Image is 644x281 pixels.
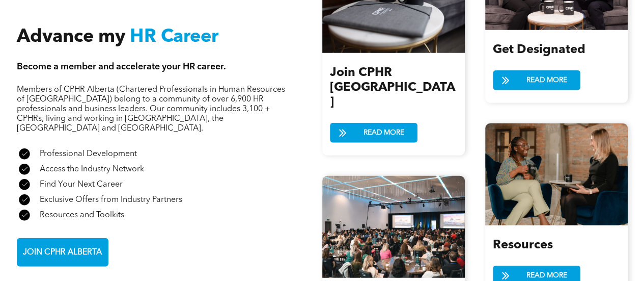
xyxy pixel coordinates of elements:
span: Join CPHR [GEOGRAPHIC_DATA] [330,67,455,109]
span: READ MORE [523,71,571,90]
a: JOIN CPHR ALBERTA [17,238,108,267]
span: HR Career [130,28,218,46]
span: Find Your Next Career [40,181,123,189]
span: Members of CPHR Alberta (Chartered Professionals in Human Resources of [GEOGRAPHIC_DATA]) belong ... [17,86,285,133]
span: Become a member and accelerate your HR career. [17,62,226,71]
span: Access the Industry Network [40,165,144,173]
a: READ MORE [330,123,417,143]
span: Professional Development [40,150,137,158]
a: READ MORE [493,70,580,90]
span: Advance my [17,28,125,46]
span: Resources and Toolkits [40,211,124,219]
span: READ MORE [360,123,408,142]
span: JOIN CPHR ALBERTA [19,243,105,263]
span: Exclusive Offers from Industry Partners [40,196,182,204]
span: Get Designated [493,44,585,56]
span: Resources [493,239,553,251]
